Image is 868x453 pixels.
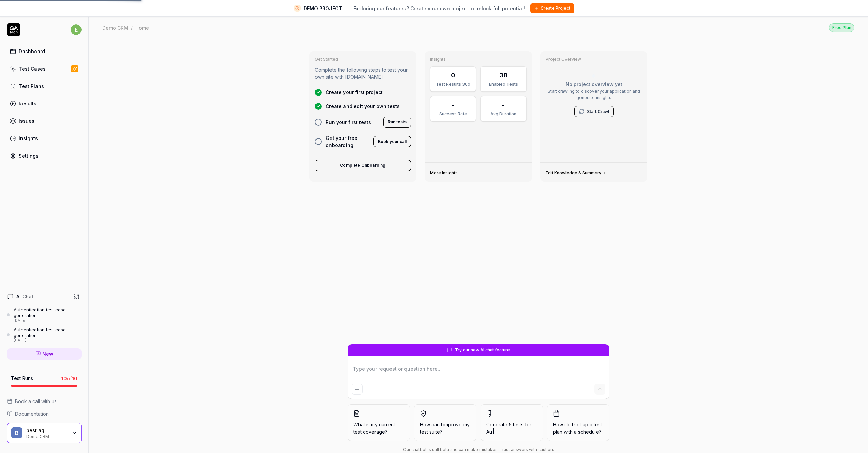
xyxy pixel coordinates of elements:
[15,410,49,418] span: Documentation
[414,404,476,441] button: How can I improve my test suite?
[326,134,370,149] span: Get your free onboarding
[7,149,82,162] a: Settings
[546,170,607,176] a: Edit Knowledge & Summary
[102,24,128,31] div: Demo CRM
[353,5,525,12] span: Exploring our features? Create your own project to unlock full potential!
[15,398,57,405] span: Book a call with us
[435,81,472,87] div: Test Results 30d
[19,135,38,142] div: Insights
[61,375,77,382] span: 10 of 10
[353,421,404,435] span: What is my current test coverage?
[7,45,82,58] a: Dashboard
[42,350,53,357] span: New
[546,81,642,88] p: No project overview yet
[553,421,604,435] span: How do I set up a test plan with a schedule?
[7,114,82,128] a: Issues
[315,66,411,81] p: Complete the following steps to test your own site with [DOMAIN_NAME]
[19,48,45,55] div: Dashboard
[546,57,642,62] h3: Project Overview
[71,24,82,35] span: e
[326,103,400,110] span: Create and edit your own tests
[451,71,455,80] div: 0
[430,57,527,62] h3: Insights
[383,117,411,128] button: Run tests
[485,81,522,87] div: Enabled Tests
[352,384,363,395] button: Add attachment
[19,83,44,90] div: Test Plans
[326,89,383,96] span: Create your first project
[430,170,463,176] a: More Insights
[11,427,22,438] span: b
[502,100,505,109] div: -
[485,111,522,117] div: Avg Duration
[304,5,342,12] span: DEMO PROJECT
[420,421,471,435] span: How can I improve my test suite?
[326,119,371,126] span: Run your first tests
[348,404,410,441] button: What is my current test coverage?
[435,111,472,117] div: Success Rate
[587,108,609,115] a: Start Crawl
[452,100,455,109] div: -
[14,318,82,323] div: [DATE]
[7,307,82,323] a: Authentication test case generation[DATE]
[7,327,82,342] a: Authentication test case generation[DATE]
[7,410,82,418] a: Documentation
[373,137,411,144] a: Book your call
[547,404,609,441] button: How do I set up a test plan with a schedule?
[373,136,411,147] button: Book your call
[481,404,543,441] button: Generate 5 tests forAu
[19,117,34,125] div: Issues
[7,97,82,110] a: Results
[486,429,492,435] span: Au
[16,293,33,300] h4: AI Chat
[19,100,36,107] div: Results
[383,118,411,125] a: Run tests
[7,62,82,75] a: Test Cases
[829,23,854,32] div: Free Plan
[486,421,537,435] span: Generate 5 tests for
[348,447,609,453] div: Our chatbot is still beta and can make mistakes. Trust answers with caution.
[19,152,39,159] div: Settings
[26,427,67,434] div: best agi
[530,3,574,13] button: Create Project
[131,24,133,31] div: /
[71,23,82,36] button: e
[26,433,67,439] div: Demo CRM
[315,57,411,62] h3: Get Started
[11,375,33,381] h5: Test Runs
[546,88,642,101] p: Start crawling to discover your application and generate insights
[829,23,854,32] button: Free Plan
[7,423,82,443] button: bbest agiDemo CRM
[315,160,411,171] button: Complete Onboarding
[7,348,82,360] a: New
[7,132,82,145] a: Insights
[14,307,82,318] div: Authentication test case generation
[14,338,82,343] div: [DATE]
[7,398,82,405] a: Book a call with us
[455,347,510,353] span: Try our new AI chat feature
[14,327,82,338] div: Authentication test case generation
[135,24,149,31] div: Home
[19,65,46,72] div: Test Cases
[499,71,507,80] div: 38
[7,79,82,93] a: Test Plans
